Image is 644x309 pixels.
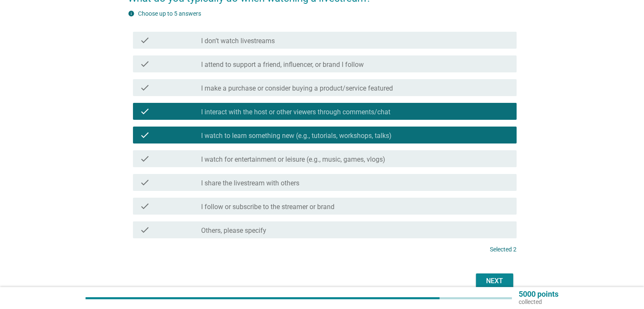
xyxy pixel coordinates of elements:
i: check [140,177,150,188]
p: 5000 points [519,290,558,298]
i: check [140,106,150,116]
i: check [140,130,150,140]
label: I watch for entertainment or leisure (e.g., music, games, vlogs) [201,155,385,164]
p: Selected 2 [490,245,517,254]
label: Others, please specify [201,226,266,235]
i: check [140,59,150,69]
i: info [128,10,135,17]
i: check [140,35,150,45]
label: I share the livestream with others [201,179,299,188]
i: check [140,83,150,93]
label: I attend to support a friend, influencer, or brand I follow [201,61,364,69]
label: I make a purchase or consider buying a product/service featured [201,84,393,93]
button: Next [476,273,513,289]
i: check [140,225,150,235]
div: Next [483,276,506,286]
i: check [140,201,150,211]
label: I don’t watch livestreams [201,37,275,45]
label: I follow or subscribe to the streamer or brand [201,203,334,211]
p: collected [519,298,558,306]
label: Choose up to 5 answers [138,10,201,17]
i: check [140,154,150,164]
label: I interact with the host or other viewers through comments/chat [201,108,390,116]
label: I watch to learn something new (e.g., tutorials, workshops, talks) [201,132,392,140]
